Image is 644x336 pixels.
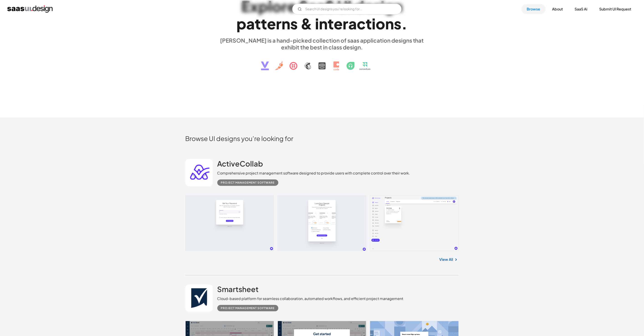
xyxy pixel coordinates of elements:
[221,305,275,311] div: Project Management Software
[267,15,276,32] div: e
[349,15,357,32] div: a
[217,285,259,296] a: Smartsheet
[217,159,263,170] a: ActiveCollab
[255,15,261,32] div: t
[328,15,334,32] div: t
[221,180,275,185] div: Project Management Software
[217,159,263,168] h2: ActiveCollab
[372,15,376,32] div: i
[290,15,298,32] div: s
[569,4,593,14] a: SaaS Ai
[246,15,255,32] div: a
[276,15,282,32] div: r
[217,37,427,51] div: [PERSON_NAME] is a hand-picked collection of saas application designs that exhibit the best in cl...
[594,4,637,14] a: Submit UI Request
[315,15,319,32] div: i
[334,15,343,32] div: e
[547,4,568,14] a: About
[237,15,246,32] div: p
[217,296,403,301] div: Cloud-based platform for seamless collaboration, automated workflows, and efficient project manag...
[402,15,408,32] div: .
[185,134,459,142] h2: Browse UI designs you’re looking for
[357,15,366,32] div: c
[343,15,349,32] div: r
[292,4,402,15] form: Email Form
[217,285,259,294] h2: Smartsheet
[253,51,391,74] img: text, icon, saas logo
[261,15,267,32] div: t
[7,5,53,13] a: home
[385,15,394,32] div: n
[439,257,453,262] a: View All
[319,15,328,32] div: n
[376,15,385,32] div: o
[366,15,372,32] div: t
[292,4,402,15] input: Search UI designs you're looking for...
[521,4,546,14] a: Browse
[282,15,290,32] div: n
[394,15,402,32] div: s
[301,15,313,32] div: &
[217,170,410,176] div: Comprehensive project management software designed to provide users with complete control over th...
